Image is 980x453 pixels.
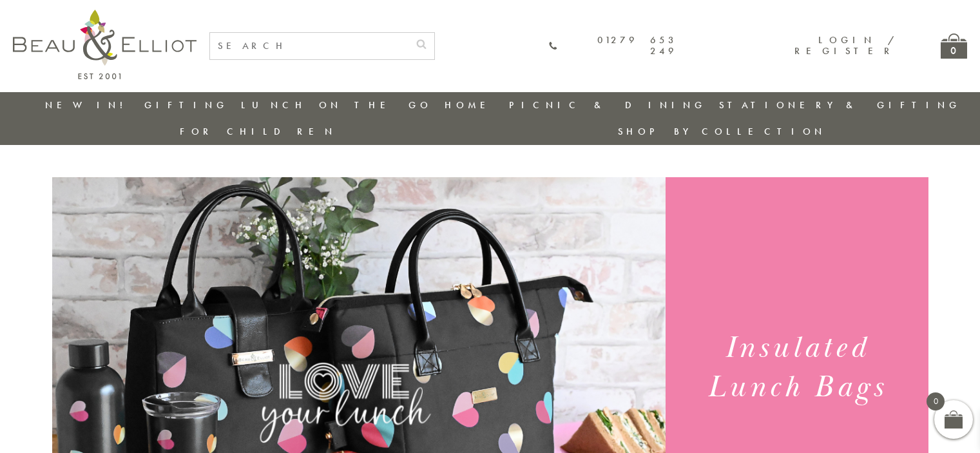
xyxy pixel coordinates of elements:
a: For Children [180,125,336,138]
a: Gifting [144,99,228,111]
a: Lunch On The Go [241,99,432,111]
a: Picnic & Dining [509,99,706,111]
a: Home [445,99,496,111]
h1: Insulated Lunch Bags [681,329,912,407]
span: 0 [927,392,945,410]
a: Stationery & Gifting [719,99,961,111]
a: Login / Register [794,34,896,57]
img: logo [13,10,197,79]
a: 0 [941,34,967,59]
input: SEARCH [210,33,408,59]
a: New in! [45,99,131,111]
a: 01279 653 249 [548,35,677,57]
a: Shop by collection [618,125,826,138]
